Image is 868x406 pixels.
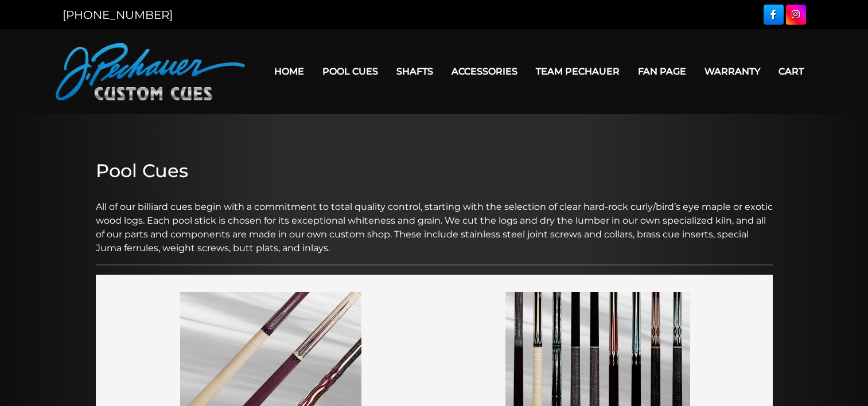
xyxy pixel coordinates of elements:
[527,57,629,86] a: Team Pechauer
[56,43,245,100] img: Pechauer Custom Cues
[265,57,313,86] a: Home
[442,57,527,86] a: Accessories
[313,57,387,86] a: Pool Cues
[695,57,769,86] a: Warranty
[96,186,773,255] p: All of our billiard cues begin with a commitment to total quality control, starting with the sele...
[769,57,813,86] a: Cart
[387,57,442,86] a: Shafts
[63,8,173,22] a: [PHONE_NUMBER]
[96,160,773,182] h2: Pool Cues
[629,57,695,86] a: Fan Page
